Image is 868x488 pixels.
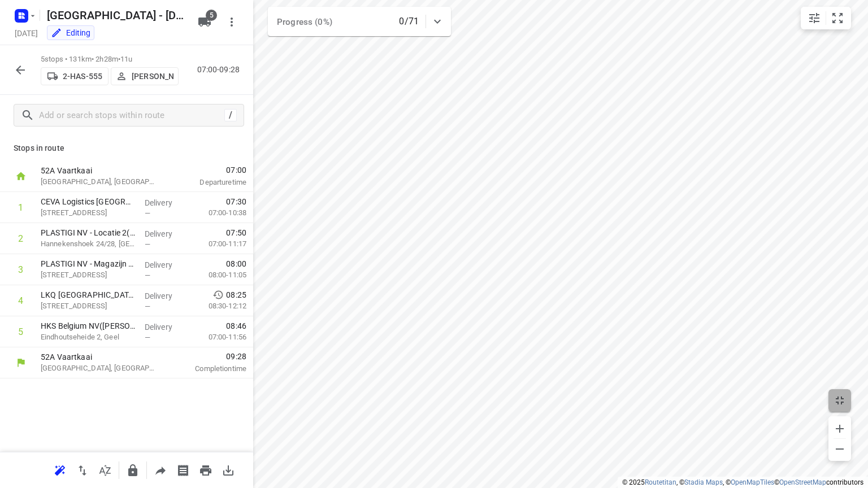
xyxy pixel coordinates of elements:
a: OpenStreetMap [779,478,826,486]
div: 2 [18,233,23,244]
p: 0/71 [399,15,419,28]
p: 52A Vaartkaai [41,165,158,176]
span: Sort by time window [94,464,116,475]
p: PLASTIGI NV - Locatie 2(Sven Segers) [41,227,136,238]
p: LKQ [GEOGRAPHIC_DATA] BV - Beringen([PERSON_NAME]) [41,289,136,300]
p: Eindhoutseheide 2, Geel [41,332,136,343]
li: © 2025 , © , © © contributors [622,478,863,486]
p: Delivery [145,321,186,333]
p: Industrieweg 38f, Grobbendonk [41,207,136,219]
p: Hannekenshoek 24/28, Herentals [41,238,136,250]
a: Routetitan [645,478,676,486]
div: 4 [18,295,23,306]
span: — [145,302,150,311]
span: 08:00 [226,258,246,269]
div: 5 [18,326,23,337]
span: — [145,333,150,342]
div: small contained button group [801,7,851,29]
span: Share route [149,464,172,475]
span: — [145,209,150,217]
span: 11u [120,55,132,63]
div: 1 [18,202,23,213]
button: 5 [193,11,216,33]
p: 07:00-11:17 [190,238,246,250]
p: Lenskensdijk 3, Herentals [41,269,136,281]
p: Delivery [145,228,186,239]
p: Industrieweg 25, Paal Beringen [41,300,136,312]
p: [PERSON_NAME] [132,72,173,81]
span: — [145,271,150,280]
p: Departure time [172,177,246,188]
p: Delivery [145,259,186,271]
button: [PERSON_NAME] [111,67,179,85]
input: Add or search stops within route [39,107,224,124]
h5: Antwerpen - Wednesday [42,6,189,24]
div: Progress (0%)0/71 [268,7,451,36]
p: 08:00-11:05 [190,269,246,281]
p: 52A Vaartkaai [41,351,158,363]
p: CEVA Logistics Belgium – Grobbendonk(Aziz Sefiani) [41,196,136,207]
p: [GEOGRAPHIC_DATA], [GEOGRAPHIC_DATA] [41,363,158,374]
button: 2-HAS-555 [41,67,108,85]
p: 08:30-12:12 [190,300,246,312]
span: 08:46 [226,320,246,332]
p: Stops in route [14,142,240,154]
span: 07:00 [172,164,246,176]
div: You are currently in edit mode. [51,27,90,38]
span: Reverse route [71,464,94,475]
p: Delivery [145,197,186,208]
span: 07:50 [226,227,246,238]
span: Print route [194,464,217,475]
a: Stadia Maps [684,478,723,486]
span: 08:25 [226,289,246,300]
svg: Early [212,289,224,300]
span: 09:28 [172,351,246,362]
p: Completion time [172,363,246,374]
p: 5 stops • 131km • 2h28m [41,54,179,65]
span: 07:30 [226,196,246,207]
h5: Project date [10,27,42,40]
span: 5 [206,10,217,21]
p: [GEOGRAPHIC_DATA], [GEOGRAPHIC_DATA] [41,176,158,188]
p: 07:00-11:56 [190,332,246,343]
button: Lock route [121,459,144,482]
span: Print shipping labels [172,464,194,475]
span: Reoptimize route [49,464,71,475]
p: Delivery [145,290,186,302]
p: 2-HAS-555 [63,72,102,81]
span: • [118,55,120,63]
div: / [224,109,237,121]
button: Map settings [803,7,826,29]
p: 07:00-09:28 [197,64,244,76]
p: 07:00-10:38 [190,207,246,219]
button: Fit zoom [826,7,849,29]
p: HKS Belgium NV(Iris Wuyts) [41,320,136,332]
span: — [145,240,150,249]
a: OpenMapTiles [731,478,774,486]
span: Download route [217,464,240,475]
p: PLASTIGI NV - Magazijn en Bureau([PERSON_NAME] / [PERSON_NAME] - [PERSON_NAME]) [41,258,136,269]
button: More [220,11,243,33]
div: 3 [18,264,23,275]
span: Progress (0%) [277,17,332,27]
